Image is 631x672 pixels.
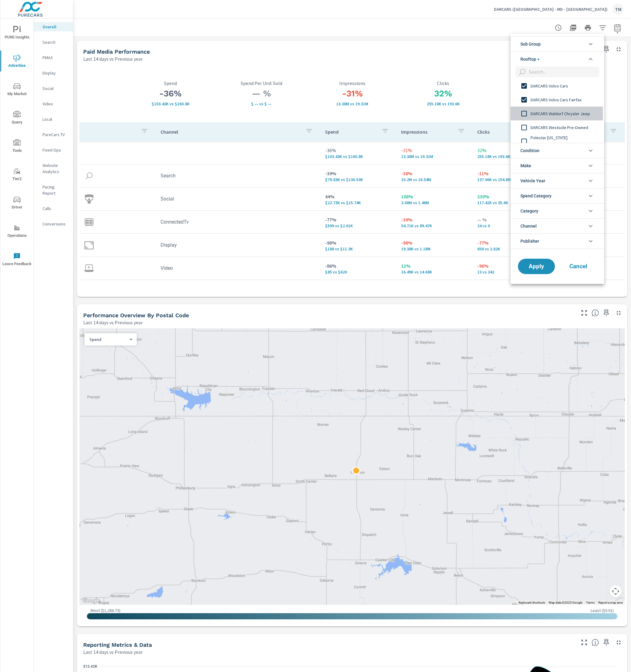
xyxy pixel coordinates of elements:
[511,79,603,93] div: DARCARS Volvo Cars
[520,173,545,188] span: Vehicle Year
[511,120,603,134] div: DARCARS Westside Pre-Owned
[531,134,598,149] span: Polestar [US_STATE][GEOGRAPHIC_DATA]
[531,110,598,117] span: DARCARS Waldorf Chrysler Jeep
[524,264,549,269] span: Apply
[511,34,604,251] ul: filter options
[518,259,555,274] button: Apply
[520,158,531,173] span: Make
[520,204,538,218] span: Category
[511,107,603,120] div: DARCARS Waldorf Chrysler Jeep
[520,143,539,158] span: Condition
[511,93,603,107] div: DARCARS Volvo Cars Fairfax
[511,134,603,148] div: Polestar [US_STATE][GEOGRAPHIC_DATA]
[566,264,591,269] span: Cancel
[520,234,539,249] span: Publisher
[531,124,598,131] span: DARCARS Westside Pre-Owned
[520,52,539,67] span: Rooftop
[520,219,537,233] span: Channel
[520,188,552,203] span: Spend Category
[527,67,599,77] input: Search...
[531,96,598,103] span: DARCARS Volvo Cars Fairfax
[531,82,598,90] span: DARCARS Volvo Cars
[560,259,597,274] button: Cancel
[520,37,541,51] span: Sub Group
